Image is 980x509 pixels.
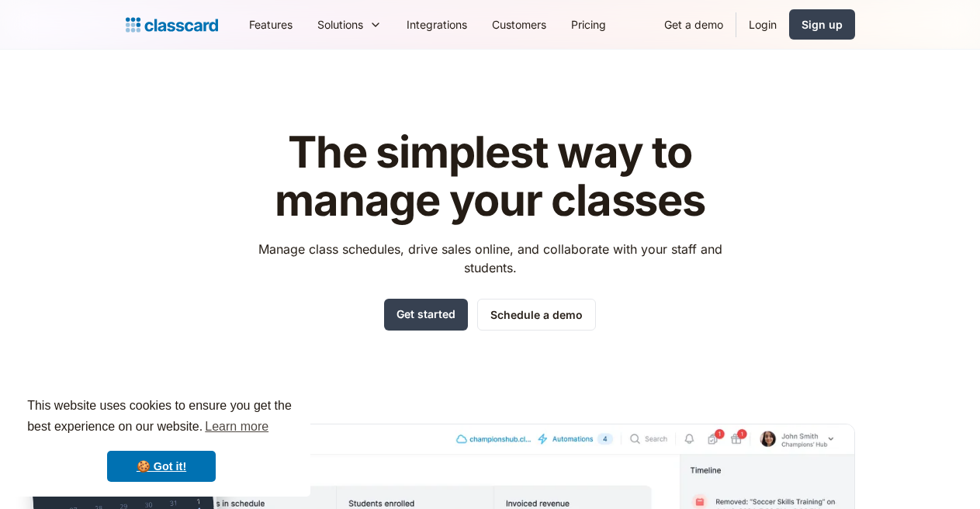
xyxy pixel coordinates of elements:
div: Solutions [317,16,363,33]
a: Customers [480,7,559,42]
div: Sign up [802,16,843,33]
div: Solutions [305,7,394,42]
div: cookieconsent [12,382,310,497]
a: Get a demo [652,7,736,42]
p: Manage class schedules, drive sales online, and collaborate with your staff and students. [244,240,736,277]
h1: The simplest way to manage your classes [244,129,736,224]
a: Schedule a demo [477,299,596,331]
span: This website uses cookies to ensure you get the best experience on our website. [27,396,296,438]
a: Integrations [394,7,480,42]
a: Features [237,7,305,42]
a: Pricing [559,7,618,42]
a: learn more about cookies [203,415,271,438]
a: Login [736,7,789,42]
a: Sign up [789,9,855,40]
a: Get started [384,299,468,331]
a: home [126,14,218,36]
a: dismiss cookie message [107,451,216,482]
